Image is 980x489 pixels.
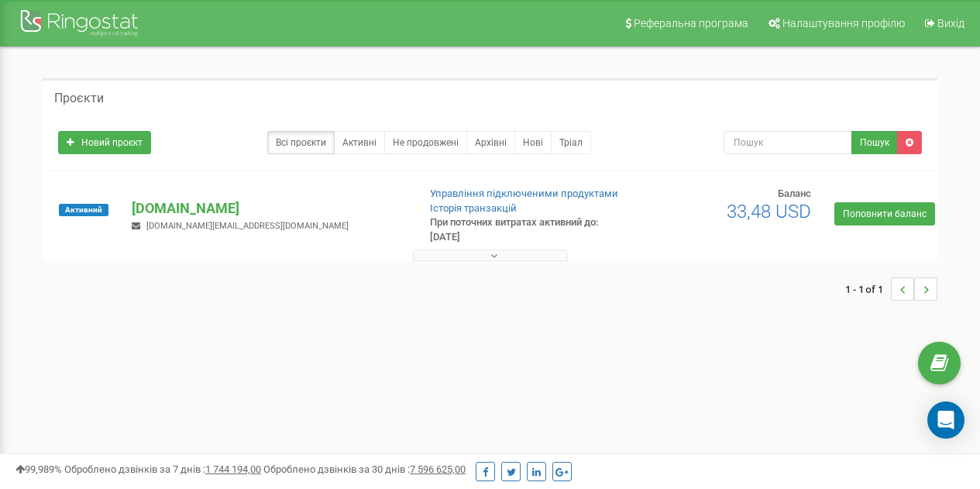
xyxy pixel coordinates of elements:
[834,202,935,226] a: Поповнити баланс
[267,131,335,154] a: Всі проєкти
[54,91,104,105] h5: Проєкти
[937,17,965,29] span: Вихід
[851,131,898,154] button: Пошук
[410,463,466,475] u: 7 596 625,00
[466,131,515,154] a: Архівні
[778,188,811,199] span: Баланс
[727,201,811,222] span: 33,48 USD
[146,221,349,231] span: [DOMAIN_NAME][EMAIL_ADDRESS][DOMAIN_NAME]
[724,131,852,154] input: Пошук
[58,131,151,154] a: Новий проєкт
[845,277,891,301] span: 1 - 1 of 1
[64,463,261,475] span: Оброблено дзвінків за 7 днів :
[927,401,965,439] div: Open Intercom Messenger
[514,131,552,154] a: Нові
[263,463,466,475] span: Оброблено дзвінків за 30 днів :
[59,204,108,216] span: Активний
[845,262,937,316] nav: ...
[384,131,467,154] a: Не продовжені
[430,215,628,244] p: При поточних витратах активний до: [DATE]
[205,463,261,475] u: 1 744 194,00
[430,188,618,199] a: Управління підключеними продуктами
[634,17,748,29] span: Реферальна програма
[334,131,385,154] a: Активні
[132,198,404,219] p: [DOMAIN_NAME]
[430,202,517,214] a: Історія транзакцій
[551,131,591,154] a: Тріал
[15,463,62,475] span: 99,989%
[782,17,905,29] span: Налаштування профілю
